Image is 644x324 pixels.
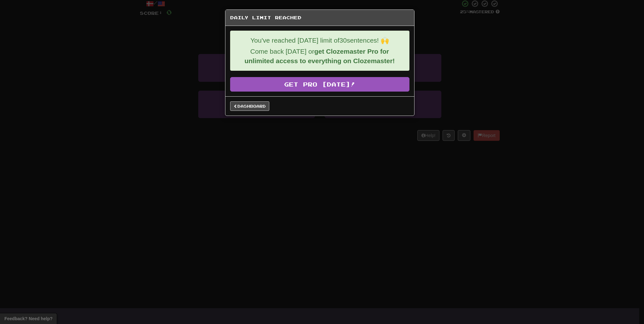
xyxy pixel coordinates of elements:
[230,15,409,21] h5: Daily Limit Reached
[235,36,404,45] p: You've reached [DATE] limit of 30 sentences! 🙌
[235,47,404,66] p: Come back [DATE] or
[244,48,395,64] strong: get Clozemaster Pro for unlimited access to everything on Clozemaster!
[230,77,409,92] a: Get Pro [DATE]!
[230,101,269,111] a: Dashboard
